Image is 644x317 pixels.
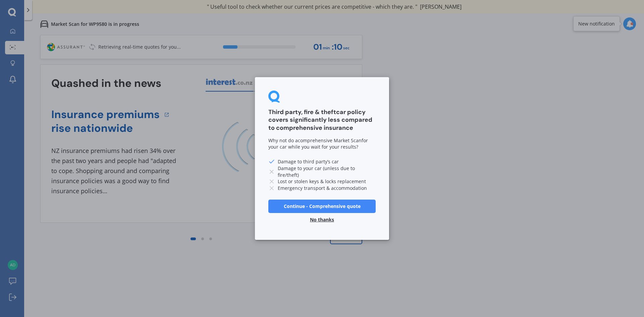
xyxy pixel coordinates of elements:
button: Continue - Comprehensive quote [268,200,376,213]
li: Damage to your car (unless due to fire/theft) [268,165,376,178]
h3: Third party, fire & theft car policy covers significantly less compared to comprehensive insurance [268,108,376,131]
li: Emergency transport & accommodation [268,185,376,192]
button: No thanks [306,213,338,226]
span: comprehensive Market Scan [298,137,362,144]
div: Why not do a for your car while you wait for your results? [268,137,376,150]
li: Lost or stolen keys & locks replacement [268,178,376,185]
li: Damage to third party’s car [268,158,376,165]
